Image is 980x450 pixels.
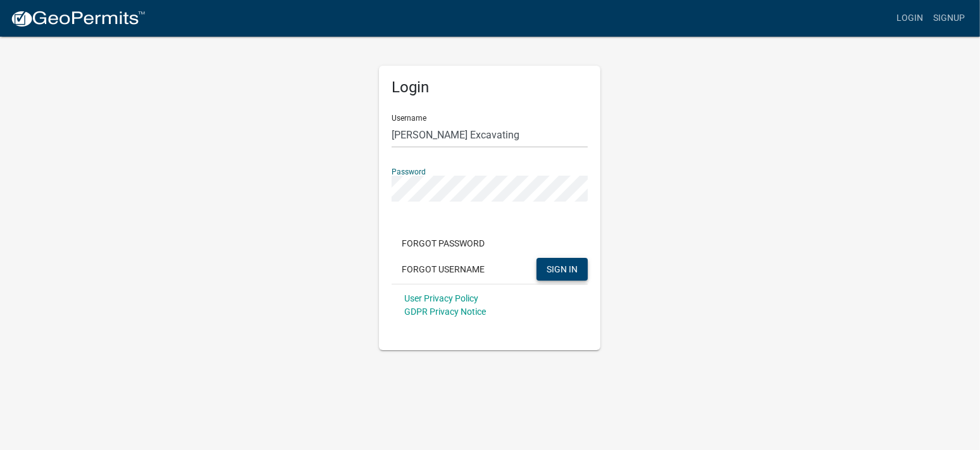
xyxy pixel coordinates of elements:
span: SIGN IN [547,264,578,274]
a: User Privacy Policy [404,293,478,303]
a: GDPR Privacy Notice [404,307,486,317]
a: Signup [928,6,970,30]
button: SIGN IN [537,258,588,281]
h5: Login [392,78,588,97]
button: Forgot Username [392,258,495,281]
button: Forgot Password [392,232,495,255]
a: Login [891,6,928,30]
